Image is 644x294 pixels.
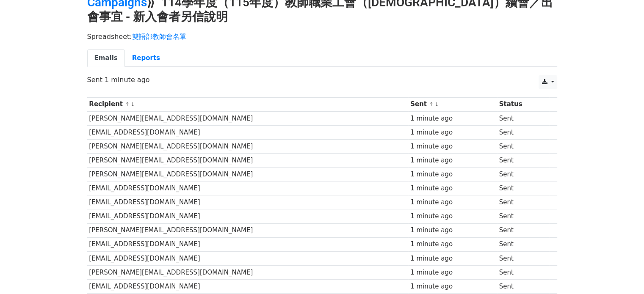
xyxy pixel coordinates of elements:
div: 1 minute ago [410,225,495,235]
td: Sent [497,223,549,237]
p: Sent 1 minute ago [87,75,557,84]
div: 1 minute ago [410,156,495,165]
td: Sent [497,154,549,168]
td: [EMAIL_ADDRESS][DOMAIN_NAME] [87,125,409,139]
td: Sent [497,111,549,125]
div: 1 minute ago [410,170,495,179]
div: 1 minute ago [410,114,495,124]
div: 1 minute ago [410,254,495,264]
td: Sent [497,168,549,181]
td: Sent [497,279,549,293]
td: [EMAIL_ADDRESS][DOMAIN_NAME] [87,237,409,251]
td: Sent [497,265,549,279]
a: Reports [125,49,167,67]
div: 1 minute ago [410,142,495,151]
iframe: Chat Widget [602,253,644,294]
td: [PERSON_NAME][EMAIL_ADDRESS][DOMAIN_NAME] [87,139,409,153]
div: 1 minute ago [410,239,495,249]
td: [EMAIL_ADDRESS][DOMAIN_NAME] [87,251,409,265]
th: Sent [408,97,497,111]
td: [PERSON_NAME][EMAIL_ADDRESS][DOMAIN_NAME] [87,168,409,181]
td: [PERSON_NAME][EMAIL_ADDRESS][DOMAIN_NAME] [87,265,409,279]
td: [EMAIL_ADDRESS][DOMAIN_NAME] [87,279,409,293]
div: 聊天小工具 [602,253,644,294]
td: Sent [497,209,549,223]
a: ↑ [125,101,130,107]
td: Sent [497,181,549,195]
td: Sent [497,195,549,209]
td: [EMAIL_ADDRESS][DOMAIN_NAME] [87,181,409,195]
a: Emails [87,49,125,67]
div: 1 minute ago [410,268,495,278]
div: 1 minute ago [410,198,495,207]
th: Status [497,97,549,111]
div: 1 minute ago [410,184,495,193]
td: Sent [497,125,549,139]
a: ↓ [130,101,135,107]
div: 1 minute ago [410,282,495,291]
td: [PERSON_NAME][EMAIL_ADDRESS][DOMAIN_NAME] [87,111,409,125]
a: ↓ [434,101,439,107]
td: Sent [497,237,549,251]
td: [PERSON_NAME][EMAIL_ADDRESS][DOMAIN_NAME] [87,223,409,237]
td: Sent [497,139,549,153]
a: ↑ [429,101,434,107]
a: 雙語部教師會名單 [132,33,186,41]
td: [PERSON_NAME][EMAIL_ADDRESS][DOMAIN_NAME] [87,154,409,168]
td: [EMAIL_ADDRESS][DOMAIN_NAME] [87,195,409,209]
div: 1 minute ago [410,212,495,221]
td: [EMAIL_ADDRESS][DOMAIN_NAME] [87,209,409,223]
th: Recipient [87,97,409,111]
p: Spreadsheet: [87,32,557,41]
td: Sent [497,251,549,265]
div: 1 minute ago [410,128,495,137]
